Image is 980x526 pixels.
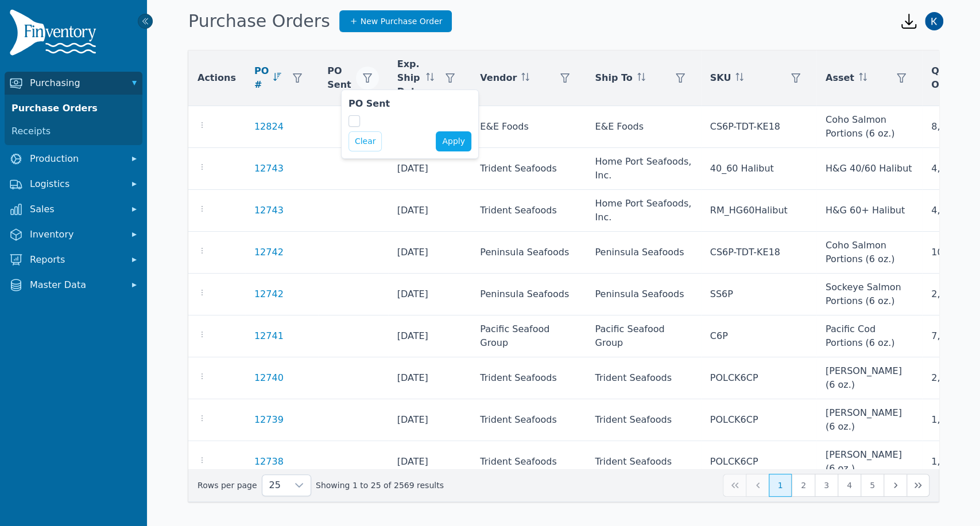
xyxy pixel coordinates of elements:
span: Ship To [595,71,632,85]
span: Actions [197,71,236,85]
td: H&G 40/60 Halibut [816,148,922,190]
td: [DATE] [388,357,471,399]
button: Logistics [5,173,142,196]
td: Trident Seafoods [471,148,586,190]
img: Finventory [9,9,101,60]
td: Trident Seafoods [471,190,586,232]
a: 12740 [254,371,284,385]
button: Page 1 [769,474,792,497]
span: Reports [30,253,122,267]
a: 12742 [254,287,284,301]
a: 12743 [254,204,284,217]
span: Master Data [30,278,122,292]
span: Qty Ordered [931,64,974,92]
td: [DATE] [388,190,471,232]
span: Vendor [480,71,517,85]
span: Rows per page [262,475,288,496]
span: Showing 1 to 25 of 2569 results [316,480,444,491]
td: Sockeye Salmon Portions (6 oz.) [816,274,922,315]
td: Peninsula Seafoods [586,274,700,315]
td: H&G 60+ Halibut [816,190,922,232]
td: [DATE] [388,148,471,190]
span: SKU [710,71,731,85]
h1: Purchase Orders [188,11,330,32]
td: [DATE] [388,441,471,483]
td: CS6P-TDT-KE18 [701,106,816,148]
a: Receipts [7,120,140,143]
span: Production [30,152,122,166]
td: [PERSON_NAME] (6 oz.) [816,357,922,399]
span: Asset [826,71,854,85]
td: C6P [701,315,816,357]
td: Trident Seafoods [471,441,586,483]
button: Reports [5,248,142,271]
button: Page 4 [838,474,861,497]
span: Inventory [30,228,122,241]
span: PO Sent [327,64,351,92]
td: Pacific Cod Portions (6 oz.) [816,315,922,357]
a: 12738 [254,455,284,469]
span: New Purchase Order [361,15,443,27]
span: PO # [254,64,269,92]
td: [DATE] [388,315,471,357]
td: Trident Seafoods [586,399,700,441]
label: PO Sent [348,97,471,111]
span: Logistics [30,177,122,191]
td: [PERSON_NAME] (6 oz.) [816,441,922,483]
span: Purchasing [30,76,122,90]
button: Master Data [5,274,142,297]
span: Apply [442,135,465,147]
td: POLCK6CP [701,441,816,483]
td: E&E Foods [586,106,700,148]
td: [DATE] [388,399,471,441]
td: [PERSON_NAME] (6 oz.) [816,399,922,441]
td: Trident Seafoods [586,357,700,399]
td: Pacific Seafood Group [586,315,700,357]
button: Inventory [5,223,142,246]
td: Home Port Seafoods, Inc. [586,190,700,232]
a: 12741 [254,329,284,343]
td: Pacific Seafood Group [471,315,586,357]
td: RM_HG60Halibut [701,190,816,232]
td: Home Port Seafoods, Inc. [586,148,700,190]
button: Page 5 [861,474,884,497]
button: Page 2 [792,474,815,497]
a: 12824 [254,120,284,134]
td: 40_60 Halibut [701,148,816,190]
td: [DATE] [388,232,471,274]
td: SS6P [701,274,816,315]
td: CS6P-TDT-KE18 [701,232,816,274]
button: Production [5,147,142,170]
a: Purchase Orders [7,97,140,120]
button: Next Page [884,474,907,497]
td: [DATE] [388,274,471,315]
button: Page 3 [815,474,838,497]
a: 12742 [254,246,284,259]
td: Trident Seafoods [471,357,586,399]
button: Purchasing [5,72,142,95]
button: Sales [5,198,142,221]
a: New Purchase Order [339,10,452,32]
td: Coho Salmon Portions (6 oz.) [816,106,922,148]
span: Sales [30,202,122,216]
a: 12739 [254,413,284,427]
td: Peninsula Seafoods [471,232,586,274]
button: Last Page [907,474,929,497]
td: POLCK6CP [701,399,816,441]
a: 12743 [254,162,284,176]
td: E&E Foods [471,106,586,148]
td: Peninsula Seafoods [471,274,586,315]
td: Coho Salmon Portions (6 oz.) [816,232,922,274]
td: Peninsula Seafoods [586,232,700,274]
span: Exp. Ship Date [397,57,422,99]
button: Clear [348,131,382,151]
td: POLCK6CP [701,357,816,399]
td: Trident Seafoods [586,441,700,483]
td: Trident Seafoods [471,399,586,441]
button: Apply [436,131,471,151]
img: Kathleen Gray [925,12,943,30]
